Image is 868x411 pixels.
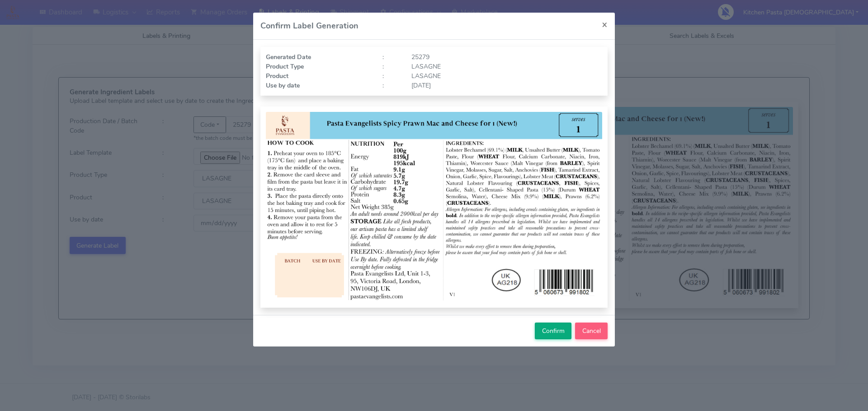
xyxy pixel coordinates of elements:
[542,327,565,335] span: Confirm
[575,323,608,339] button: Cancel
[260,20,359,32] h4: Confirm Label Generation
[405,62,609,71] div: LASAGNE
[376,52,405,62] div: :
[266,112,602,302] img: Label Preview
[602,18,608,31] span: ×
[405,71,609,81] div: LASAGNE
[535,323,571,339] button: Confirm
[266,53,311,61] strong: Generated Date
[266,62,304,71] strong: Product Type
[376,62,405,71] div: :
[376,71,405,81] div: :
[266,81,300,90] strong: Use by date
[376,81,405,90] div: :
[594,13,615,37] button: Close
[266,72,288,80] strong: Product
[405,81,609,90] div: [DATE]
[405,52,609,62] div: 25279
